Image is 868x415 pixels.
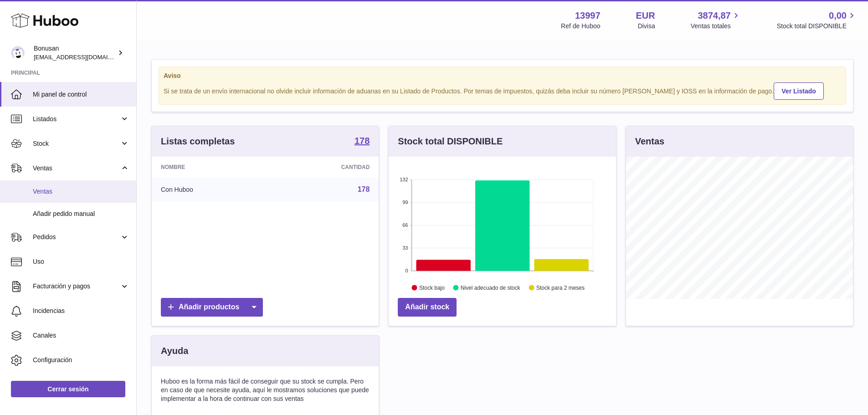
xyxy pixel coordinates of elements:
[419,285,445,291] text: Stock bajo
[774,82,823,100] a: Ver Listado
[461,285,521,291] text: Nivel adecuado de stock
[152,178,270,201] td: Con Huboo
[691,22,741,31] span: Ventas totales
[33,331,129,340] span: Canales
[575,10,601,22] strong: 13997
[33,187,129,196] span: Ventas
[34,53,134,61] span: [EMAIL_ADDRESS][DOMAIN_NAME]
[33,307,129,315] span: Incidencias
[33,115,120,123] span: Listados
[33,210,129,218] span: Añadir pedido manual
[400,177,408,182] text: 132
[403,222,408,228] text: 66
[777,22,857,31] span: Stock total DISPONIBLE
[398,135,503,148] h3: Stock total DISPONIBLE
[270,157,379,178] th: Cantidad
[161,345,188,357] h3: Ayuda
[635,135,664,148] h3: Ventas
[152,157,270,178] th: Nombre
[34,44,116,61] div: Bonusan
[11,381,125,397] a: Cerrar sesión
[33,90,129,99] span: Mi panel de control
[354,136,370,145] strong: 178
[161,135,235,148] h3: Listas completas
[33,282,120,291] span: Facturación y pagos
[398,298,457,317] a: Añadir stock
[33,139,120,148] span: Stock
[777,10,857,31] a: 0,00 Stock total DISPONIBLE
[164,81,841,100] div: Si se trata de un envío internacional no olvide incluir información de aduanas en su Listado de P...
[33,164,120,173] span: Ventas
[358,185,370,193] a: 178
[354,136,370,147] a: 178
[33,257,129,266] span: Uso
[406,268,408,273] text: 0
[33,233,120,241] span: Pedidos
[33,356,129,364] span: Configuración
[161,377,370,403] p: Huboo es la forma más fácil de conseguir que su stock se cumpla. Pero en caso de que necesite ayu...
[403,245,408,251] text: 33
[829,10,847,22] span: 0,00
[403,200,408,205] text: 99
[11,46,25,60] img: info@bonusan.es
[636,10,655,22] strong: EUR
[161,298,263,317] a: Añadir productos
[698,10,730,22] span: 3874,87
[164,72,841,80] strong: Aviso
[536,285,585,291] text: Stock para 2 meses
[561,22,600,31] div: Ref de Huboo
[691,10,741,31] a: 3874,87 Ventas totales
[638,22,655,31] div: Divisa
